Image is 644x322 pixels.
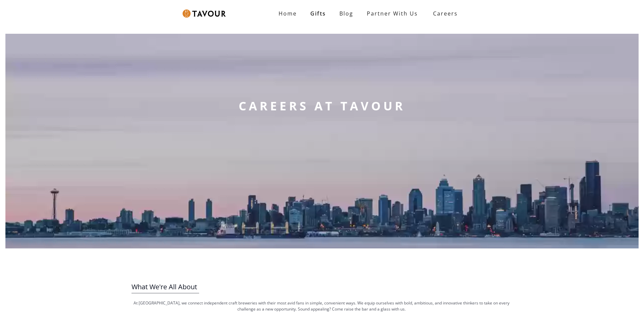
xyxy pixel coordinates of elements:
p: At [GEOGRAPHIC_DATA], we connect independent craft breweries with their most avid fans in simple,... [132,300,512,312]
a: partner with us [360,7,425,20]
strong: CAREERS AT TAVOUR [239,98,405,114]
a: Gifts [304,7,333,20]
a: Blog [333,7,360,20]
a: Home [272,7,304,20]
h3: What We're All About [132,281,512,293]
a: Careers [425,4,463,23]
strong: Careers [433,7,458,20]
strong: Home [279,10,297,17]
